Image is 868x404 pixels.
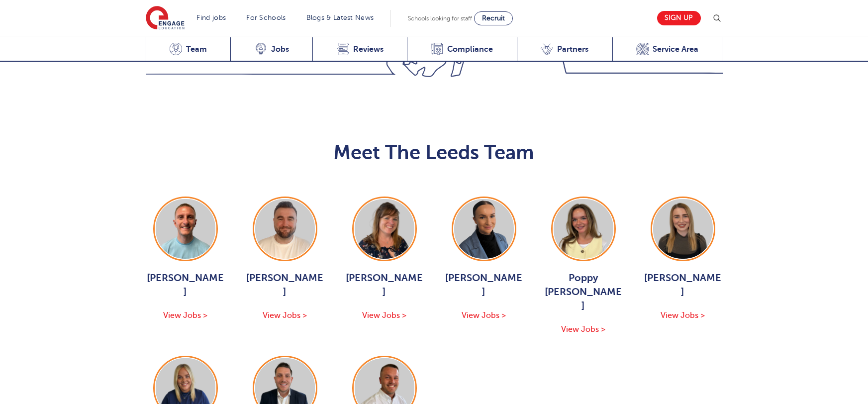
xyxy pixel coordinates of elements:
span: Schools looking for staff [408,15,472,22]
a: Poppy [PERSON_NAME] View Jobs > [544,197,623,336]
span: Jobs [271,44,289,54]
img: Holly Johnson [454,199,514,259]
span: View Jobs > [163,311,207,320]
img: George Dignam [156,199,215,259]
a: For Schools [246,14,286,21]
span: Reviews [353,44,384,54]
span: View Jobs > [661,311,705,320]
span: Compliance [447,44,493,54]
a: [PERSON_NAME] View Jobs > [146,197,225,322]
a: [PERSON_NAME] View Jobs > [643,197,723,322]
span: Partners [557,44,588,54]
span: Service Area [653,44,698,54]
span: Recruit [482,14,505,22]
a: Find jobs [197,14,226,21]
img: Joanne Wright [355,199,414,259]
a: Sign up [657,11,701,25]
span: [PERSON_NAME] [444,271,524,299]
img: Layla McCosker [653,199,713,259]
span: View Jobs > [362,311,406,320]
img: Poppy Burnside [554,199,613,259]
span: View Jobs > [263,311,307,320]
a: [PERSON_NAME] View Jobs > [345,197,424,322]
span: [PERSON_NAME] [643,271,723,299]
a: [PERSON_NAME] View Jobs > [245,197,325,322]
h2: Meet The Leeds Team [146,141,723,165]
span: [PERSON_NAME] [345,271,424,299]
span: Poppy [PERSON_NAME] [544,271,623,313]
a: Team [146,37,231,62]
span: [PERSON_NAME] [245,271,325,299]
img: Engage Education [146,6,185,31]
a: Compliance [407,37,517,62]
a: [PERSON_NAME] View Jobs > [444,197,524,322]
span: View Jobs > [462,311,506,320]
a: Reviews [312,37,407,62]
img: Chris Rushton [255,199,315,259]
span: Team [186,44,207,54]
span: View Jobs > [561,325,605,334]
a: Partners [517,37,612,62]
a: Blogs & Latest News [306,14,374,21]
a: Jobs [230,37,312,62]
a: Service Area [612,37,723,62]
span: [PERSON_NAME] [146,271,225,299]
a: Recruit [474,11,513,25]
